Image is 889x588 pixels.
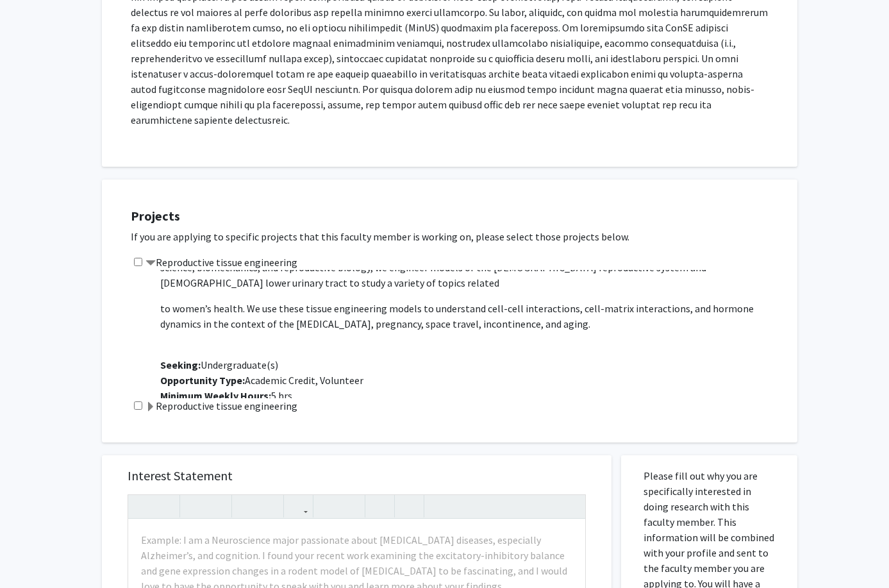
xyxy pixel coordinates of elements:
iframe: Chat [10,530,54,578]
b: Seeking: [160,358,201,371]
button: Emphasis (Ctrl + I) [206,495,228,517]
label: Reproductive tissue engineering [145,398,297,414]
h5: Interest Statement [128,468,586,483]
p: to women’s health. We use these tissue engineering models to understand cell-cell interactions, c... [160,301,785,332]
button: Redo (Ctrl + Y) [154,495,176,517]
button: Ordered list [339,495,361,517]
p: If you are applying to specific projects that this faculty member is working on, please select th... [131,229,785,244]
span: 5 hrs [160,389,292,402]
button: Remove format [369,495,391,517]
span: Undergraduate(s) [160,358,278,371]
button: Superscript [235,495,258,517]
button: Link [287,495,310,517]
strong: Projects [131,208,180,224]
button: Undo (Ctrl + Z) [131,495,154,517]
span: Academic Credit, Volunteer [160,374,363,387]
button: Subscript [258,495,280,517]
button: Fullscreen [560,495,582,517]
button: Strong (Ctrl + B) [183,495,206,517]
label: Reproductive tissue engineering [145,255,297,270]
b: Minimum Weekly Hours: [160,389,271,402]
button: Unordered list [317,495,339,517]
b: Opportunity Type: [160,374,245,387]
button: Insert horizontal rule [398,495,420,517]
